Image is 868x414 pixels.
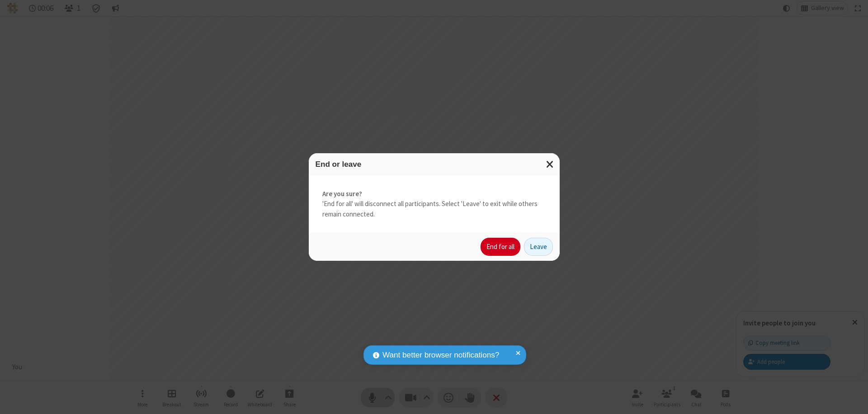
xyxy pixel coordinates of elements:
button: Leave [524,238,553,256]
strong: Are you sure? [322,189,546,199]
button: End for all [481,238,520,256]
div: 'End for all' will disconnect all participants. Select 'Leave' to exit while others remain connec... [309,175,560,233]
h3: End or leave [316,160,553,169]
button: Close modal [541,153,560,175]
span: Want better browser notifications? [382,349,499,361]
